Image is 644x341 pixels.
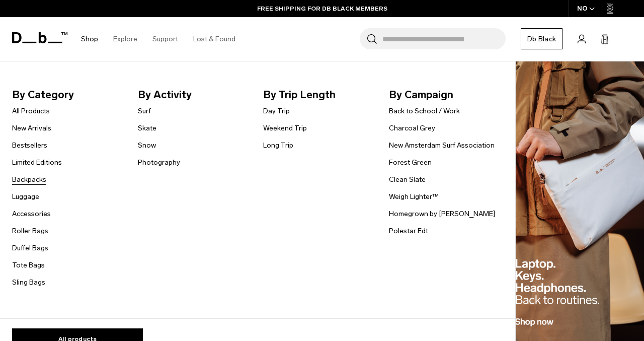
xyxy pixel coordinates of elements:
[263,87,373,103] span: By Trip Length
[152,21,178,57] a: Support
[389,157,432,168] a: Forest Green
[12,226,48,236] a: Roller Bags
[138,157,180,168] a: Photography
[73,17,243,61] nav: Main Navigation
[12,209,51,219] a: Accessories
[263,106,290,116] a: Day Trip
[138,106,151,116] a: Surf
[81,21,98,57] a: Shop
[12,277,45,288] a: Sling Bags
[389,140,495,151] a: New Amsterdam Surf Association
[12,140,47,151] a: Bestsellers
[521,28,562,49] a: Db Black
[263,123,307,133] a: Weekend Trip
[12,260,45,270] a: Tote Bags
[389,209,495,219] a: Homegrown by [PERSON_NAME]
[12,157,62,168] a: Limited Editions
[12,243,48,253] a: Duffel Bags
[389,226,430,236] a: Polestar Edt.
[12,123,51,133] a: New Arrivals
[12,174,46,185] a: Backpacks
[12,87,122,103] span: By Category
[193,21,235,57] a: Lost & Found
[389,174,426,185] a: Clean Slate
[263,140,293,151] a: Long Trip
[389,123,435,133] a: Charcoal Grey
[138,140,156,151] a: Snow
[138,123,156,133] a: Skate
[389,87,499,103] span: By Campaign
[113,21,137,57] a: Explore
[389,106,460,116] a: Back to School / Work
[12,106,50,116] a: All Products
[389,191,439,202] a: Weigh Lighter™
[138,87,248,103] span: By Activity
[257,4,387,13] a: FREE SHIPPING FOR DB BLACK MEMBERS
[12,191,39,202] a: Luggage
